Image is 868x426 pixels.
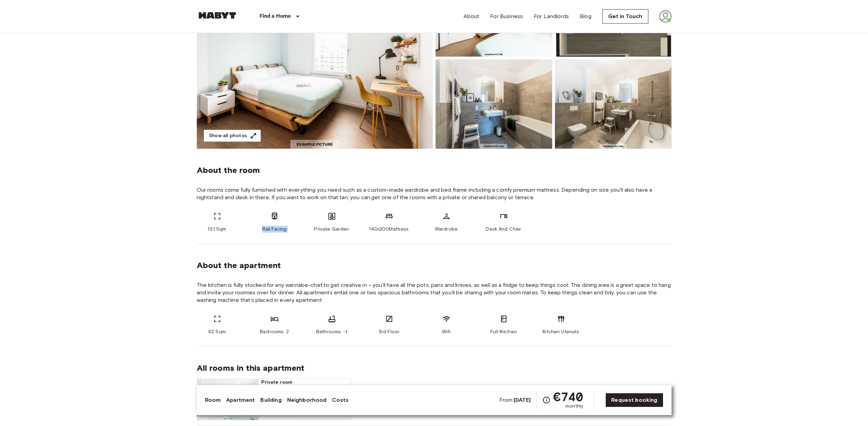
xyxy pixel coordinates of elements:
[486,226,521,233] span: Desk And Chair
[197,260,281,270] span: About the apartment
[602,9,648,24] a: Get in Touch
[208,328,226,335] span: 62 Sqm
[197,379,351,420] a: Marketing picture of unit DE-01-09-029-02QPrevious imagePrevious imagePrivate room19.73 Sqm23rd F...
[334,411,348,416] p: €800
[514,397,531,403] b: [DATE]
[565,403,583,410] span: monthly
[226,396,255,404] a: Apartment
[260,12,291,20] p: Find a Home
[260,396,281,404] a: Building
[205,396,221,404] a: Room
[490,12,523,20] a: For Business
[369,226,409,233] span: 140x200Mattress
[197,165,672,175] span: About the room
[659,10,672,23] img: avatar
[553,391,584,403] span: €740
[316,328,347,335] span: Bathrooms: -1
[435,226,458,233] span: Wardrobe
[314,226,349,233] span: Private Garden
[197,12,238,19] img: Habyt
[208,226,226,233] span: 13.1 Sqm
[490,328,517,335] span: Full Kitchen
[260,328,289,335] span: Bedrooms: 2
[261,379,348,386] span: Private room
[442,328,451,335] span: Wifi
[464,12,480,20] a: About
[332,396,349,404] a: Costs
[204,130,261,142] button: Show all photos
[197,186,672,201] span: Our rooms come fully furnished with everything you need such as a custom-made wardrobe and bed fr...
[534,12,569,20] a: For Landlords
[197,379,259,420] img: Marketing picture of unit DE-01-09-029-02Q
[379,328,399,335] span: 3rd Floor
[197,363,672,373] span: All rooms in this apartment
[499,396,531,404] span: From:
[605,393,663,407] a: Request booking
[436,59,552,149] img: Picture of unit DE-01-09-029-01Q
[287,396,327,404] a: Neighborhood
[543,328,579,335] span: Kitchen Utensils
[542,396,550,404] svg: Check cost overview for full price breakdown. Please note that discounts apply to new joiners onl...
[197,281,672,304] span: The kitchen is fully stocked for any wannabe-chef to get creative in – you’ll have all the pots, ...
[262,226,287,233] span: Rail Facing
[555,59,672,149] img: Picture of unit DE-01-09-029-01Q
[580,12,591,20] a: Blog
